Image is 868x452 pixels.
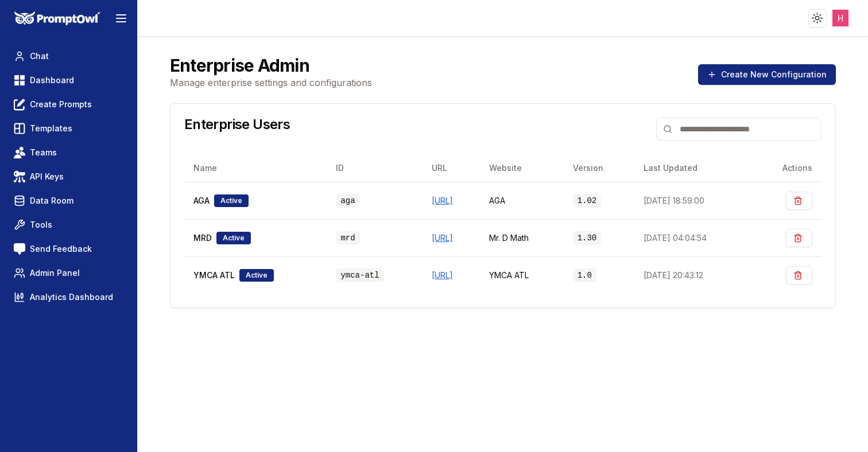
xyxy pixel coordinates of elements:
span: YMCA ATL [193,270,235,281]
span: Create Prompts [30,99,92,110]
th: URL [423,154,480,182]
a: Teams [9,142,128,163]
a: Analytics Dashboard [9,287,128,307]
span: Admin Panel [30,267,80,279]
h3: Enterprise Users [184,118,290,131]
span: Teams [30,147,57,158]
a: Chat [9,46,128,67]
div: Active [239,269,274,282]
code: mrd [336,231,359,245]
td: YMCA ATL [480,256,564,294]
a: Tools [9,215,128,235]
span: Dashboard [30,75,74,86]
code: ymca-atl [336,268,383,282]
span: Chat [30,50,49,62]
th: Version [564,154,634,182]
td: AGA [480,182,564,219]
img: feedback [14,243,25,255]
a: Send Feedback [9,239,128,259]
th: ID [327,154,423,182]
code: 1.02 [573,194,602,208]
button: Create New Configuration [698,64,836,85]
span: [DATE] 20:43:12 [644,270,703,280]
span: AGA [193,195,210,206]
th: Name [184,154,327,182]
a: Admin Panel [9,263,128,283]
a: [URL] [432,196,453,205]
span: MRD [193,232,212,244]
span: [DATE] 18:59:00 [644,196,704,205]
code: 1.30 [573,231,602,245]
img: PromptOwl [14,11,100,26]
span: Data Room [30,195,73,206]
span: Analytics Dashboard [30,291,113,303]
th: Last Updated [634,154,752,182]
td: Mr. D Math [480,219,564,256]
th: Website [480,154,564,182]
a: Data Room [9,190,128,211]
a: Templates [9,118,128,139]
img: ACg8ocJJXoBNX9W-FjmgwSseULRJykJmqCZYzqgfQpEi3YodQgNtRg=s96-c [832,10,849,26]
a: [URL] [432,233,453,243]
code: aga [336,194,359,208]
a: API Keys [9,166,128,187]
span: Templates [30,123,72,134]
th: Actions [752,154,821,182]
div: Active [214,194,249,207]
span: API Keys [30,171,64,182]
a: [URL] [432,270,453,280]
div: Active [216,232,251,244]
a: Create Prompts [9,94,128,115]
p: Manage enterprise settings and configurations [170,76,372,89]
h2: Enterprise Admin [170,55,372,76]
code: 1.0 [573,268,596,282]
span: Send Feedback [30,243,92,255]
a: Dashboard [9,70,128,91]
span: [DATE] 04:04:54 [644,233,707,243]
span: Tools [30,219,52,231]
